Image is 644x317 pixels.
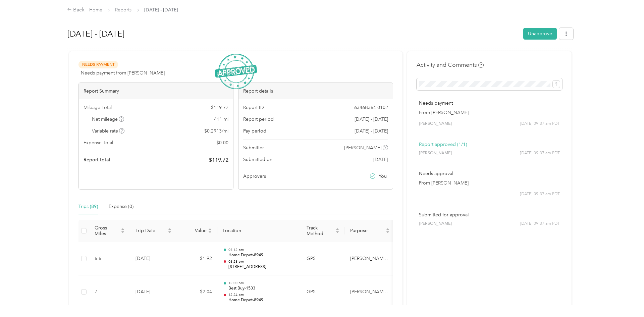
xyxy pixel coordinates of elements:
[345,242,395,276] td: Acosta Whirlpool
[419,121,452,127] span: [PERSON_NAME]
[217,220,301,242] th: Location
[419,109,560,116] p: From [PERSON_NAME]
[228,259,296,264] p: 03:28 pm
[386,227,390,231] span: caret-up
[419,141,560,148] p: Report approved (1/1)
[177,242,217,276] td: $1.92
[89,7,102,13] a: Home
[204,127,228,135] span: $ 0.2913 / mi
[419,179,560,187] p: From [PERSON_NAME]
[228,297,296,303] p: Home Depot-8949
[345,220,395,242] th: Purpose
[520,121,560,127] span: [DATE] 09:37 am PDT
[373,156,388,163] span: [DATE]
[228,281,296,285] p: 12:00 pm
[301,275,345,309] td: GPS
[243,173,266,180] span: Approvers
[216,139,228,146] span: $ 0.00
[130,220,177,242] th: Trip Date
[417,61,484,69] h4: Activity and Comments
[214,116,228,123] span: 411 mi
[130,242,177,276] td: [DATE]
[520,191,560,197] span: [DATE] 09:37 am PDT
[84,139,113,146] span: Expense Total
[136,228,166,233] span: Trip Date
[238,83,393,99] div: Report details
[168,230,172,234] span: caret-down
[121,230,125,234] span: caret-down
[243,116,274,123] span: Report period
[211,104,228,111] span: $ 119.72
[243,104,264,111] span: Report ID
[520,221,560,227] span: [DATE] 09:37 am PDT
[606,279,644,317] iframe: Everlance-gr Chat Button Frame
[84,104,112,111] span: Mileage Total
[67,6,85,14] div: Back
[386,230,390,234] span: caret-down
[335,230,339,234] span: caret-down
[228,264,296,270] p: [STREET_ADDRESS]
[379,173,387,180] span: You
[89,275,130,309] td: 7
[301,220,345,242] th: Track Method
[355,127,388,135] span: Go to pay period
[228,293,296,297] p: 12:24 pm
[121,227,125,231] span: caret-up
[115,7,131,13] a: Reports
[523,28,557,40] button: Unapprove
[345,275,395,309] td: Acosta Whirlpool
[168,227,172,231] span: caret-up
[301,242,345,276] td: GPS
[208,230,212,234] span: caret-down
[79,83,233,99] div: Report Summary
[350,228,384,233] span: Purpose
[355,116,388,123] span: [DATE] - [DATE]
[419,221,452,227] span: [PERSON_NAME]
[67,26,519,42] h1: Aug 1 - 31, 2025
[89,242,130,276] td: 6.6
[419,150,452,156] span: [PERSON_NAME]
[89,220,130,242] th: Gross Miles
[419,100,560,107] p: Needs payment
[177,220,217,242] th: Value
[419,211,560,218] p: Submitted for approval
[78,61,118,68] span: Needs Payment
[109,203,133,210] div: Expense (0)
[344,144,381,151] span: [PERSON_NAME]
[307,225,334,236] span: Track Method
[81,69,165,76] span: Needs payment from [PERSON_NAME]
[177,275,217,309] td: $2.04
[419,170,560,177] p: Needs approval
[95,225,119,236] span: Gross Miles
[243,156,272,163] span: Submitted on
[182,228,207,233] span: Value
[335,227,339,231] span: caret-up
[215,54,257,90] img: ApprovedStamp
[243,144,264,151] span: Submitter
[520,150,560,156] span: [DATE] 09:37 am PDT
[354,104,388,111] span: 6346B364-0102
[78,203,98,210] div: Trips (89)
[228,285,296,292] p: Best Buy-1533
[243,127,266,135] span: Pay period
[209,156,228,164] span: $ 119.72
[130,275,177,309] td: [DATE]
[92,116,124,123] span: Net mileage
[208,227,212,231] span: caret-up
[144,6,178,13] span: [DATE] - [DATE]
[228,248,296,252] p: 03:12 pm
[92,127,125,135] span: Variable rate
[84,156,110,163] span: Report total
[228,252,296,258] p: Home Depot-8949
